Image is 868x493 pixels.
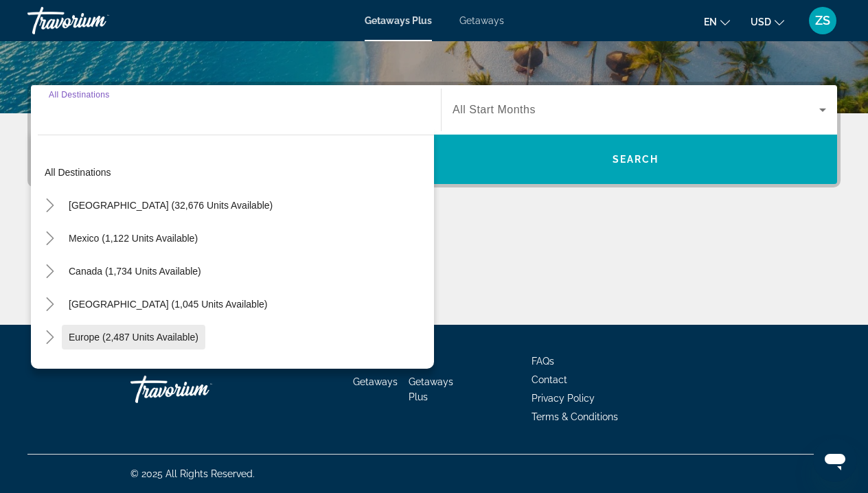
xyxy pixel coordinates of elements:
button: Canada (1,734 units available) [62,259,208,284]
span: Mexico (1,122 units available) [69,233,198,244]
span: [GEOGRAPHIC_DATA] (32,676 units available) [69,200,273,211]
button: Toggle Australia (202 units available) [38,358,62,382]
span: © 2025 All Rights Reserved. [130,468,255,479]
button: All destinations [38,160,434,185]
button: [GEOGRAPHIC_DATA] (1,045 units available) [62,292,274,317]
a: Getaways Plus [365,15,432,26]
span: Search [613,154,659,165]
button: Toggle Mexico (1,122 units available) [38,227,62,251]
button: Change currency [751,12,784,32]
a: Contact [532,374,567,385]
span: Europe (2,487 units available) [69,332,198,343]
span: All destinations [45,167,111,178]
span: All Destinations [49,90,110,99]
iframe: Кнопка запуска окна обмена сообщениями [813,438,857,482]
button: Change language [704,12,730,32]
a: Getaways [353,376,398,387]
span: Canada (1,734 units available) [69,266,201,277]
span: en [704,16,717,27]
a: Terms & Conditions [532,411,618,422]
button: Europe (2,487 units available) [62,325,205,349]
button: User Menu [805,6,841,35]
a: Getaways [459,15,504,26]
span: USD [751,16,771,27]
a: FAQs [532,356,554,367]
button: [GEOGRAPHIC_DATA] (202 units available) [62,358,266,382]
a: Travorium [130,369,268,410]
button: Toggle United States (32,676 units available) [38,194,62,218]
button: [GEOGRAPHIC_DATA] (32,676 units available) [62,193,279,218]
button: Toggle Canada (1,734 units available) [38,260,62,284]
span: ZS [815,14,830,27]
button: Mexico (1,122 units available) [62,226,205,251]
a: Getaways Plus [409,376,453,402]
button: Toggle Caribbean & Atlantic Islands (1,045 units available) [38,293,62,317]
button: Toggle Europe (2,487 units available) [38,325,62,349]
span: All Start Months [453,104,536,115]
button: Search [434,135,837,184]
div: Search widget [31,85,837,184]
a: Privacy Policy [532,393,595,404]
span: [GEOGRAPHIC_DATA] (1,045 units available) [69,299,267,310]
a: Travorium [27,3,165,38]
